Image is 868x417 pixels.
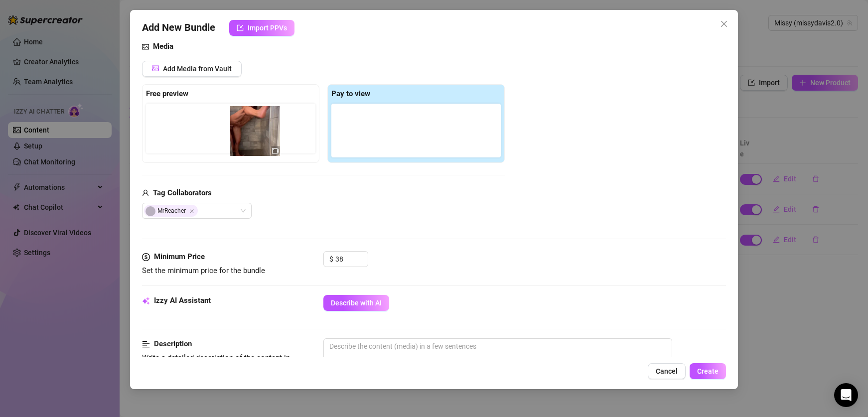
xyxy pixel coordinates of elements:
[154,296,211,305] strong: Izzy AI Assistant
[142,41,149,53] span: picture
[656,367,678,375] span: Cancel
[146,89,188,98] strong: Free preview
[716,20,732,28] span: Close
[154,252,205,261] strong: Minimum Price
[142,251,150,263] span: dollar
[153,42,173,51] strong: Media
[720,20,728,28] span: close
[690,363,726,379] button: Create
[142,353,290,409] span: Write a detailed description of the content in a few sentences. Avoid vague or implied descriptio...
[248,24,287,32] span: Import PPVs
[323,295,389,311] button: Describe with AI
[142,20,215,36] span: Add New Bundle
[153,188,212,197] strong: Tag Collaborators
[144,205,198,217] span: MrReacher
[331,89,370,98] strong: Pay to view
[229,20,294,36] button: Import PPVs
[142,266,265,275] span: Set the minimum price for the bundle
[152,65,159,72] span: picture
[648,363,686,379] button: Cancel
[331,299,382,307] span: Describe with AI
[189,209,194,214] span: Close
[716,16,732,32] button: Close
[237,24,244,31] span: import
[163,65,232,73] span: Add Media from Vault
[142,187,149,199] span: user
[142,61,242,77] button: Add Media from Vault
[834,383,858,407] div: Open Intercom Messenger
[154,339,192,348] strong: Description
[142,338,150,350] span: align-left
[697,367,719,375] span: Create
